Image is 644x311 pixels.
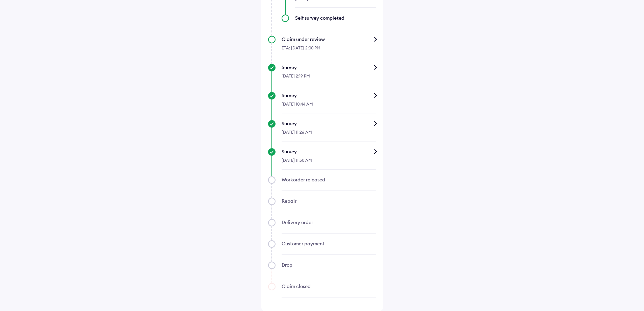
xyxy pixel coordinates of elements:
div: Delivery order [282,219,376,226]
div: Survey [282,92,376,99]
div: [DATE] 2:19 PM [282,71,376,85]
div: [DATE] 11:50 AM [282,155,376,170]
div: Workorder released [282,176,376,183]
div: Survey [282,148,376,155]
div: Survey [282,120,376,127]
div: [DATE] 10:44 AM [282,99,376,113]
div: ETA: [DATE] 2:00 PM [282,43,376,57]
div: Repair [282,198,376,204]
div: Drop [282,262,376,268]
div: Claim closed [282,283,376,290]
div: [DATE] 11:26 AM [282,127,376,141]
div: Self survey completed [295,15,376,21]
div: Claim under review [282,36,376,43]
div: Customer payment [282,240,376,247]
div: Survey [282,64,376,71]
